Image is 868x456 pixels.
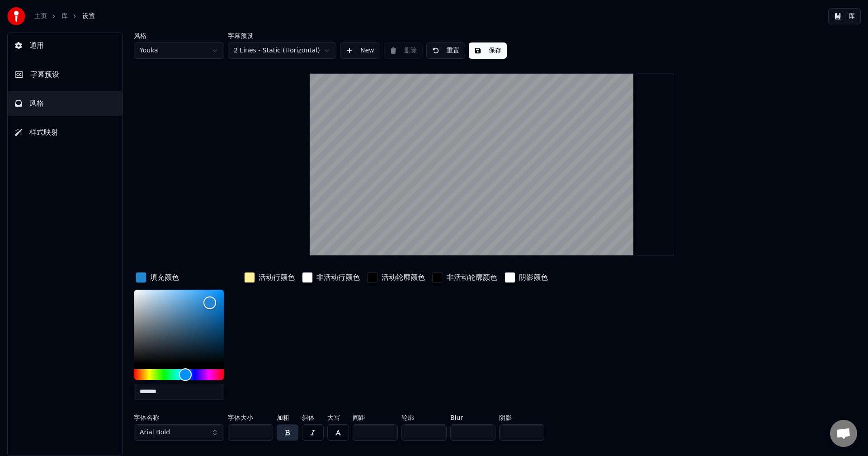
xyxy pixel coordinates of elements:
[134,270,181,285] button: 填充颜色
[499,414,544,421] label: 阴影
[828,8,861,24] button: 库
[300,270,362,285] button: 非活动行颜色
[8,91,123,116] button: 风格
[8,62,123,87] button: 字幕预设
[450,414,495,421] label: Blur
[134,414,224,421] label: 字体名称
[140,428,170,437] span: Arial Bold
[401,414,447,421] label: 轮廓
[29,127,58,138] span: 样式映射
[426,42,465,59] button: 重置
[29,40,44,51] span: 通用
[316,272,360,283] div: 非活动行颜色
[302,414,324,421] label: 斜体
[353,414,398,421] label: 间距
[277,414,298,421] label: 加粗
[327,414,349,421] label: 大写
[34,12,95,21] nav: breadcrumb
[259,272,295,283] div: 活动行颜色
[134,290,224,364] div: Color
[34,12,47,21] a: 主页
[8,120,123,145] button: 样式映射
[447,272,497,283] div: 非活动轮廓颜色
[134,33,224,39] label: 风格
[340,42,380,59] button: New
[365,270,427,285] button: 活动轮廓颜色
[228,33,336,39] label: 字幕预设
[242,270,297,285] button: 活动行颜色
[503,270,550,285] button: 阴影颜色
[29,98,44,109] span: 风格
[61,12,68,21] a: 库
[830,420,857,447] a: 开放式聊天
[382,272,425,283] div: 活动轮廓颜色
[430,270,499,285] button: 非活动轮廓颜色
[134,369,224,380] div: Hue
[30,69,59,80] span: 字幕预设
[150,272,179,283] div: 填充颜色
[82,12,95,21] span: 设置
[7,7,25,25] img: youka
[8,33,123,58] button: 通用
[519,272,548,283] div: 阴影颜色
[228,414,273,421] label: 字体大小
[469,42,507,59] button: 保存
